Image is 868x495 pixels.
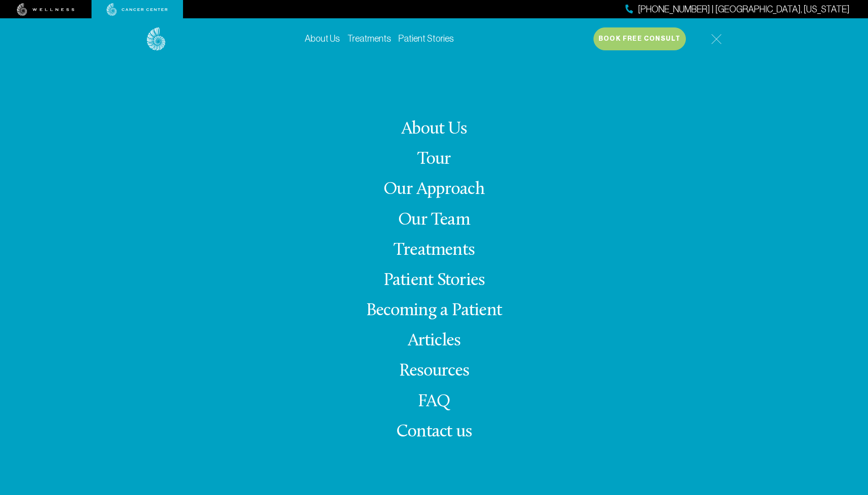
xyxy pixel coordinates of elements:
a: Treatments [394,242,474,259]
a: Articles [408,332,461,350]
a: Patient Stories [383,272,485,290]
span: [PHONE_NUMBER] | [GEOGRAPHIC_DATA], [US_STATE] [638,3,850,16]
img: icon-hamburger [711,34,722,44]
a: [PHONE_NUMBER] | [GEOGRAPHIC_DATA], [US_STATE] [625,3,850,16]
a: Our Approach [383,181,485,199]
img: logo [147,27,166,51]
a: Patient Stories [399,33,454,43]
a: About Us [401,120,467,138]
a: Treatments [347,33,391,43]
button: Book Free Consult [593,27,686,50]
a: About Us [305,33,340,43]
a: Our Team [398,211,470,229]
a: Resources [399,362,469,380]
a: Tour [417,151,451,168]
a: FAQ [418,393,451,411]
a: Becoming a Patient [366,302,502,320]
img: cancer center [107,3,168,16]
span: Contact us [396,423,472,441]
img: wellness [17,3,75,16]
